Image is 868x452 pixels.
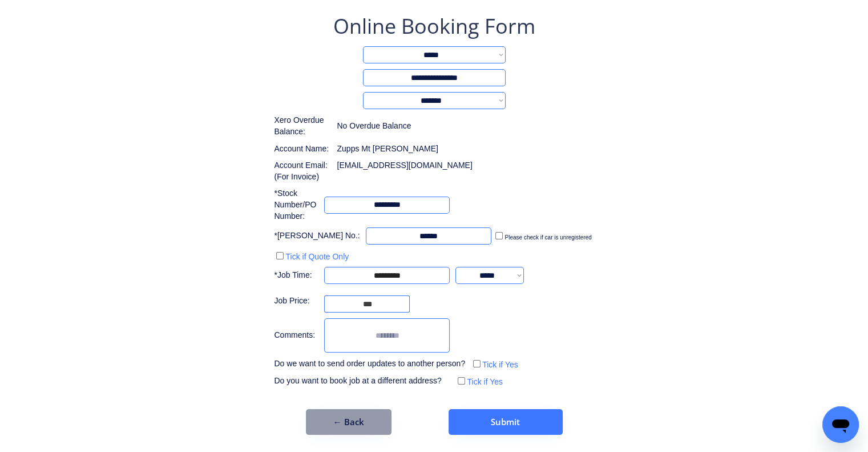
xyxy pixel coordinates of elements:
div: Xero Overdue Balance: [274,115,331,137]
div: *[PERSON_NAME] No.: [274,230,360,242]
label: Tick if Quote Only [285,252,349,261]
div: *Stock Number/PO Number: [274,188,318,222]
div: Online Booking Form [333,12,535,41]
button: ← Back [306,409,391,435]
div: Account Name: [274,143,331,155]
div: Do you want to book job at a different address? [274,375,450,387]
label: Tick if Yes [482,360,518,369]
div: [EMAIL_ADDRESS][DOMAIN_NAME] [337,160,472,171]
div: Zupps Mt [PERSON_NAME] [337,143,438,155]
div: Do we want to send order updates to another person? [274,358,465,370]
div: Comments: [274,330,318,341]
div: *Job Time: [274,270,318,281]
iframe: Button to launch messaging window [822,406,859,443]
div: Job Price: [274,295,318,307]
label: Tick if Yes [467,377,503,386]
div: No Overdue Balance [337,121,411,132]
label: Please check if car is unregistered [504,234,591,241]
button: Submit [449,409,563,435]
div: Account Email: (For Invoice) [274,160,331,182]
